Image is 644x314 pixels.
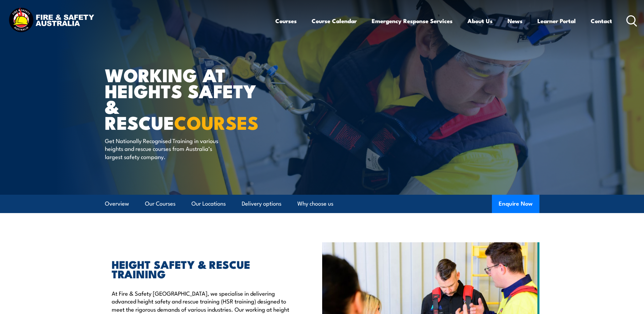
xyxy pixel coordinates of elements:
a: Learner Portal [537,12,576,30]
a: About Us [467,12,493,30]
h1: WORKING AT HEIGHTS SAFETY & RESCUE [105,67,273,130]
strong: COURSES [174,108,259,136]
a: Course Calendar [312,12,357,30]
a: Contact [591,12,612,30]
p: Get Nationally Recognised Training in various heights and rescue courses from Australia’s largest... [105,137,229,160]
a: Delivery options [242,195,281,213]
button: Enquire Now [492,195,539,213]
a: Courses [275,12,297,30]
a: Overview [105,195,129,213]
a: Emergency Response Services [372,12,453,30]
a: Our Locations [191,195,226,213]
h2: HEIGHT SAFETY & RESCUE TRAINING [112,259,291,278]
a: Why choose us [297,195,333,213]
a: News [508,12,522,30]
a: Our Courses [145,195,176,213]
